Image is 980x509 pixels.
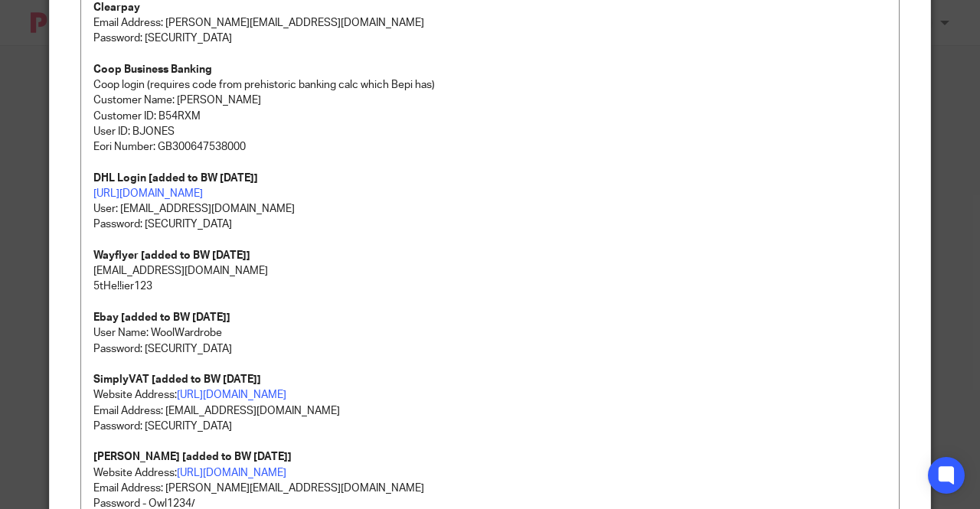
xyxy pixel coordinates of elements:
[93,372,887,403] p: Website Address:
[177,468,286,478] a: [URL][DOMAIN_NAME]
[93,217,887,232] p: Password: [SECURITY_DATA]
[93,124,887,139] p: User ID: BJONES
[93,188,203,199] a: [URL][DOMAIN_NAME]
[93,325,887,341] p: User Name: WoolWardrobe
[93,481,887,496] p: Email Address: [PERSON_NAME][EMAIL_ADDRESS][DOMAIN_NAME]
[93,374,261,385] strong: SimplyVAT [added to BW [DATE]]
[93,93,887,108] p: Customer Name: [PERSON_NAME]
[93,64,212,75] strong: Coop Business Banking
[93,2,140,13] strong: Clearpay
[93,419,887,434] p: Password: [SECURITY_DATA]
[93,173,258,184] strong: DHL Login [added to BW [DATE]]
[93,312,230,323] strong: Ebay [added to BW [DATE]]
[93,139,887,155] p: Eori Number: GB300647538000
[93,77,887,93] p: Coop login (requires code from prehistoric banking calc which Bepi has)
[93,263,887,279] p: [EMAIL_ADDRESS][DOMAIN_NAME]
[93,341,887,357] p: Password: [SECURITY_DATA]
[93,250,250,261] strong: Wayflyer [added to BW [DATE]]
[93,279,887,294] p: 5tHe!!ier123
[93,452,292,462] strong: [PERSON_NAME] [added to BW [DATE]]
[93,403,887,419] p: Email Address: [EMAIL_ADDRESS][DOMAIN_NAME]
[93,434,887,481] p: Website Address:
[177,390,286,400] a: [URL][DOMAIN_NAME]
[93,109,887,124] p: Customer ID: B54RXM
[93,186,887,217] p: User: [EMAIL_ADDRESS][DOMAIN_NAME]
